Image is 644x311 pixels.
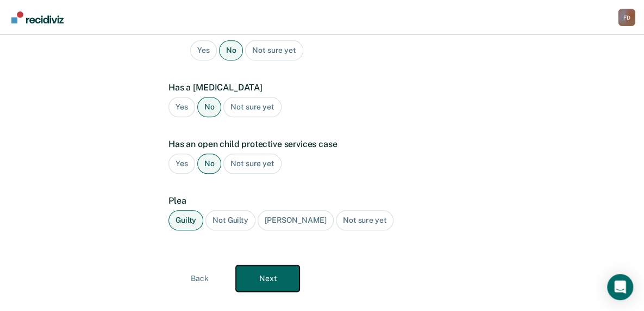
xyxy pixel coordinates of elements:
[190,40,217,60] div: Yes
[607,274,633,300] div: Open Intercom Messenger
[245,40,303,60] div: Not sure yet
[197,97,222,117] div: No
[11,11,64,23] img: Recidiviz
[219,40,243,60] div: No
[168,139,470,149] label: Has an open child protective services case
[168,154,195,174] div: Yes
[168,196,470,206] label: Plea
[223,154,281,174] div: Not sure yet
[223,97,281,117] div: Not sure yet
[168,97,195,117] div: Yes
[197,154,222,174] div: No
[258,210,334,230] div: [PERSON_NAME]
[236,265,299,291] button: Next
[618,9,635,26] div: F D
[168,265,232,291] button: Back
[336,210,393,230] div: Not sure yet
[168,82,470,93] label: Has a [MEDICAL_DATA]
[168,210,203,230] div: Guilty
[205,210,255,230] div: Not Guilty
[618,9,635,26] button: Profile dropdown button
